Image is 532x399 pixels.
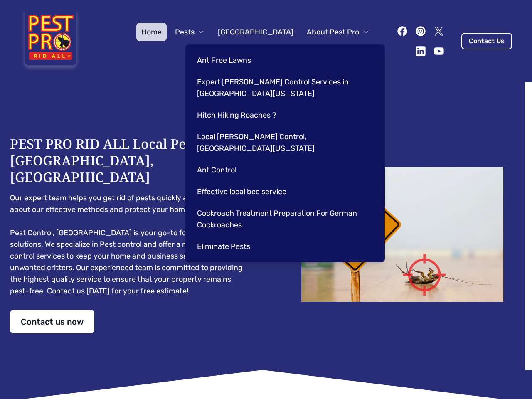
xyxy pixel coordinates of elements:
button: About Pest Pro [302,23,374,41]
pre: Our expert team helps you get rid of pests quickly and safely. Learn about our effective methods ... [10,192,249,297]
a: Hitch Hiking Roaches ? [192,106,375,124]
a: [GEOGRAPHIC_DATA] [213,23,298,41]
a: Eliminate Pests [192,237,375,256]
a: Blog [308,41,333,59]
a: Cockroach Treatment Preparation For German Cockroaches [192,204,375,234]
a: Expert [PERSON_NAME] Control Services in [GEOGRAPHIC_DATA][US_STATE] [192,73,375,103]
a: Contact Us [461,33,512,49]
a: Local [PERSON_NAME] Control, [GEOGRAPHIC_DATA][US_STATE] [192,128,375,158]
a: Contact us now [10,310,94,333]
a: Ant Control [192,161,375,179]
button: Pests [170,23,209,41]
h1: PEST PRO RID ALL Local Pest Control [GEOGRAPHIC_DATA], [GEOGRAPHIC_DATA] [10,135,249,185]
span: About Pest Pro [307,26,359,38]
img: Pest Pro Rid All [20,10,81,72]
a: Home [136,23,167,41]
a: Effective local bee service [192,182,375,201]
span: Pests [175,26,195,38]
a: Ant Free Lawns [192,51,375,69]
button: Pest Control Community B2B [183,41,304,59]
img: Dead cockroach on floor with caution sign pest control [283,167,522,302]
a: Contact [336,41,374,59]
